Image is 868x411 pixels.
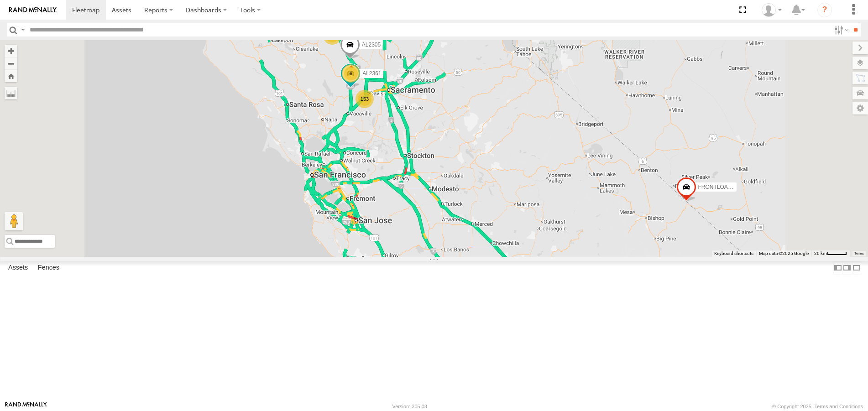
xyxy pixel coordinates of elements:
label: Map Settings [852,102,868,114]
button: Map Scale: 20 km per 40 pixels [811,250,850,257]
a: Terms and Conditions [815,404,863,409]
button: Keyboard shortcuts [714,250,753,257]
label: Fences [33,262,64,275]
div: 153 [356,90,374,108]
button: Zoom Home [5,70,17,82]
span: AL2361 [362,70,381,77]
span: FRONTLOADER JD344H [698,184,761,191]
a: Terms [854,251,864,255]
i: ? [817,3,832,17]
span: Map data ©2025 Google [759,251,809,256]
span: 20 km [814,251,827,256]
label: Search Query [19,23,26,36]
label: Dock Summary Table to the Right [842,261,852,275]
label: Hide Summary Table [852,261,861,275]
label: Dock Summary Table to the Left [833,261,842,275]
img: rand-logo.svg [9,7,57,13]
label: Measure [5,87,17,99]
div: © Copyright 2025 - [772,404,863,409]
div: David Lowrie [758,3,785,17]
label: Search Filter Options [831,23,850,36]
label: Assets [4,262,32,275]
div: Version: 305.03 [392,404,427,409]
a: Visit our Website [5,402,47,411]
span: AL2305 [362,42,381,48]
div: 6 [342,64,360,83]
button: Drag Pegman onto the map to open Street View [5,212,23,230]
button: Zoom out [5,57,17,70]
button: Zoom in [5,45,17,57]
